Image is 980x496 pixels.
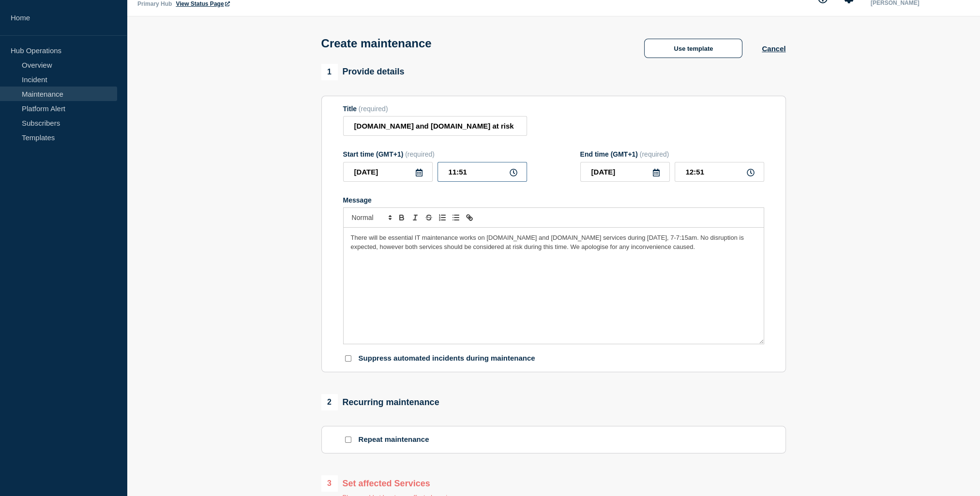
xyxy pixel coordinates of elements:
[408,212,422,223] button: Toggle italic text
[345,437,351,443] input: Repeat maintenance
[580,150,764,158] div: End time (GMT+1)
[395,212,408,223] button: Toggle bold text
[321,37,432,50] h1: Create maintenance
[321,394,338,410] span: 2
[351,234,746,250] span: There will be essential IT maintenance works on [DOMAIN_NAME] and [DOMAIN_NAME] services during [...
[344,228,764,344] div: Message
[675,162,764,182] input: HH:MM
[321,394,439,410] div: Recurring maintenance
[437,162,527,182] input: HH:MM
[580,162,670,182] input: YYYY-MM-DD
[436,212,449,223] button: Toggle ordered list
[343,116,527,136] input: Title
[321,64,405,80] div: Provide details
[343,150,527,158] div: Start time (GMT+1)
[359,435,429,444] p: Repeat maintenance
[463,212,476,223] button: Toggle link
[640,150,669,158] span: (required)
[359,105,388,113] span: (required)
[345,355,351,362] input: Suppress automated incidents during maintenance
[343,162,433,182] input: YYYY-MM-DD
[321,475,456,492] div: Set affected Services
[405,150,435,158] span: (required)
[449,212,463,223] button: Toggle bulleted list
[347,212,395,223] span: Font size
[762,44,785,53] button: Cancel
[644,39,742,58] button: Use template
[321,64,338,80] span: 1
[422,212,436,223] button: Toggle strikethrough text
[321,475,338,492] span: 3
[343,105,527,113] div: Title
[359,354,535,363] p: Suppress automated incidents during maintenance
[137,0,172,7] p: Primary Hub
[343,196,764,204] div: Message
[176,0,229,7] a: View Status Page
